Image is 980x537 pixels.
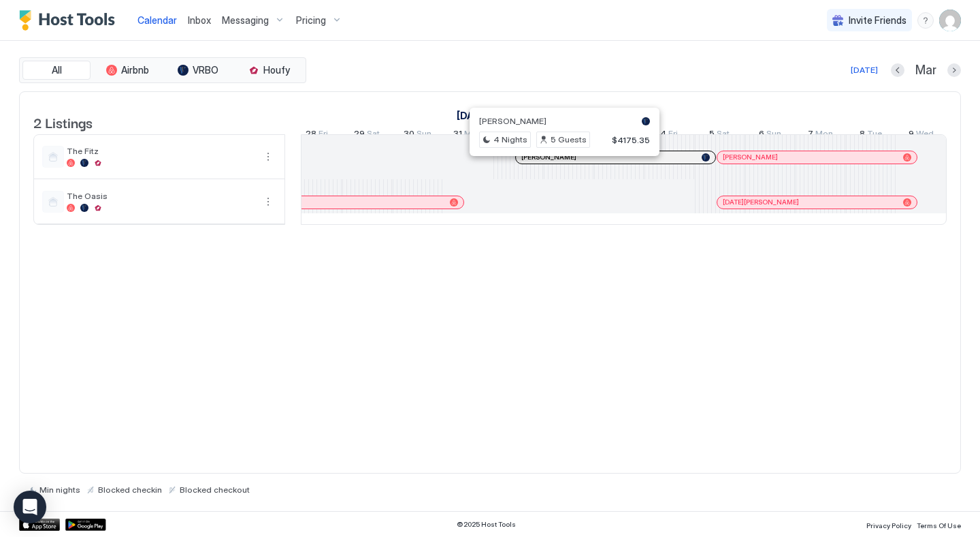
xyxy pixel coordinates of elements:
[457,520,516,529] span: © 2025 Host Tools
[19,519,60,531] a: App Store
[917,12,934,29] div: menu
[14,491,46,523] div: Open Intercom Messenger
[450,125,485,145] a: March 31, 2025
[65,519,106,531] a: Google Play Store
[808,128,813,142] span: 7
[260,194,276,210] div: menu
[551,134,587,146] span: 5 Guests
[866,517,911,532] a: Privacy Policy
[453,106,493,125] a: March 7, 2025
[33,112,93,132] span: 2 Listings
[916,128,934,142] span: Wed
[849,14,906,27] span: Invite Friends
[867,128,882,142] span: Tue
[939,10,961,31] div: User profile
[815,128,833,142] span: Mon
[493,134,527,146] span: 4 Nights
[856,125,885,145] a: April 8, 2025
[260,194,276,210] button: More options
[453,128,462,142] span: 31
[22,61,91,80] button: All
[67,191,255,201] span: The Oasis
[400,125,435,145] a: March 30, 2025
[759,128,764,142] span: 6
[866,521,911,530] span: Privacy Policy
[93,61,161,80] button: Airbnb
[612,135,650,145] span: $4175.35
[137,13,177,27] a: Calendar
[909,128,914,142] span: 9
[137,14,177,26] span: Calendar
[302,125,331,145] a: March 28, 2025
[164,61,232,80] button: VRBO
[416,128,431,142] span: Sun
[755,125,785,145] a: April 6, 2025
[260,149,276,165] button: More options
[39,485,80,495] span: Min nights
[804,125,836,145] a: April 7, 2025
[19,57,306,83] div: tab-group
[668,128,678,142] span: Fri
[19,10,121,31] a: Host Tools Logo
[706,125,733,145] a: April 5, 2025
[52,64,62,76] span: All
[917,517,961,532] a: Terms Of Use
[915,63,936,78] span: Mar
[598,106,637,125] a: April 1, 2025
[851,64,878,76] div: [DATE]
[98,485,162,495] span: Blocked checkin
[723,153,778,162] span: [PERSON_NAME]
[222,14,269,27] span: Messaging
[905,125,937,145] a: April 9, 2025
[404,128,414,142] span: 30
[766,128,781,142] span: Sun
[891,63,904,77] button: Previous month
[860,128,865,142] span: 8
[479,116,546,126] span: [PERSON_NAME]
[849,62,880,78] button: [DATE]
[260,149,276,165] div: menu
[67,146,255,156] span: The Fitz
[717,128,730,142] span: Sat
[188,13,211,27] a: Inbox
[350,125,383,145] a: March 29, 2025
[296,14,326,27] span: Pricing
[917,521,961,530] span: Terms Of Use
[521,153,576,162] span: [PERSON_NAME]
[367,128,380,142] span: Sat
[318,128,328,142] span: Fri
[723,198,799,206] span: [DATE][PERSON_NAME]
[121,64,149,76] span: Airbnb
[235,61,303,80] button: Houfy
[660,128,666,142] span: 4
[354,128,365,142] span: 29
[464,128,482,142] span: Mon
[180,485,250,495] span: Blocked checkout
[709,128,715,142] span: 5
[947,63,961,77] button: Next month
[657,125,681,145] a: April 4, 2025
[306,128,316,142] span: 28
[193,64,218,76] span: VRBO
[188,14,211,26] span: Inbox
[263,64,290,76] span: Houfy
